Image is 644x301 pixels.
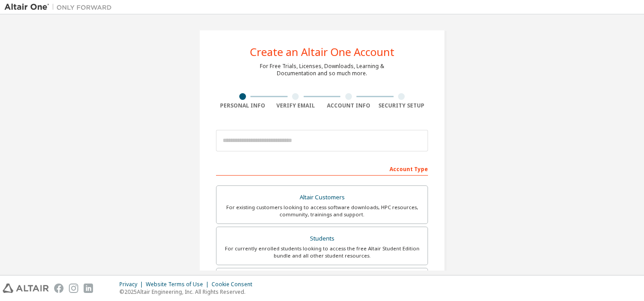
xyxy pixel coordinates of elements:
[375,102,428,109] div: Security Setup
[212,281,258,288] div: Cookie Consent
[84,284,93,293] img: linkedin.svg
[260,63,384,77] div: For Free Trials, Licenses, Downloads, Learning & Documentation and so much more.
[216,102,269,109] div: Personal Info
[4,3,116,12] img: Altair One
[222,245,422,259] div: For currently enrolled students looking to access the free Altair Student Edition bundle and all ...
[54,284,64,293] img: facebook.svg
[322,102,375,109] div: Account Info
[222,191,422,204] div: Altair Customers
[269,102,322,109] div: Verify Email
[3,284,49,293] img: altair_logo.svg
[69,284,78,293] img: instagram.svg
[119,288,258,296] p: © 2025 Altair Engineering, Inc. All Rights Reserved.
[146,281,212,288] div: Website Terms of Use
[250,47,394,57] div: Create an Altair One Account
[222,204,422,218] div: For existing customers looking to access software downloads, HPC resources, community, trainings ...
[216,161,428,176] div: Account Type
[119,281,146,288] div: Privacy
[222,232,422,245] div: Students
